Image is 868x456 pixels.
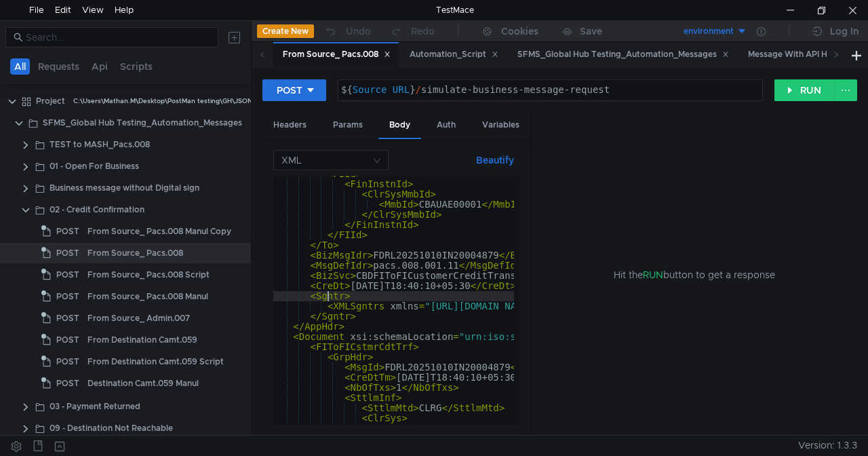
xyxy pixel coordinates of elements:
[314,21,380,41] button: Undo
[87,286,208,307] div: From Source_ Pacs.008 Manul
[56,221,79,242] span: POST
[580,26,602,36] div: Save
[614,267,775,282] span: Hit the button to get a response
[56,308,79,328] span: POST
[56,243,79,263] span: POST
[410,47,498,62] div: Automation_Script
[501,23,538,39] div: Cookies
[56,286,79,307] span: POST
[653,20,747,42] button: environment
[56,330,79,350] span: POST
[50,396,140,417] div: 03 - Payment Returned
[87,308,190,328] div: From Source_ Admin.007
[87,330,197,350] div: From Destination Camt.059
[87,351,224,372] div: From Destination Camt.059 Script
[283,47,391,62] div: From Source_ Pacs.008
[411,23,435,39] div: Redo
[50,418,173,438] div: 09 - Destination Not Reachable
[56,373,79,394] span: POST
[26,30,210,45] input: Search...
[346,23,371,39] div: Undo
[643,269,663,281] span: RUN
[87,243,183,263] div: From Source_ Pacs.008
[87,373,199,394] div: Destination Camt.059 Manul
[471,113,530,138] div: Variables
[43,113,242,133] div: SFMS_Global Hub Testing_Automation_Messages
[262,79,326,101] button: POST
[517,47,729,62] div: SFMS_Global Hub Testing_Automation_Messages
[748,47,863,62] div: Message With API Header
[830,23,859,39] div: Log In
[426,113,467,138] div: Auth
[277,83,302,98] div: POST
[50,134,150,155] div: TEST to MASH_Pacs.008
[34,58,83,75] button: Requests
[87,265,210,285] div: From Source_ Pacs.008 Script
[257,24,314,38] button: Create New
[50,156,139,176] div: 01 - Open For Business
[684,25,734,38] div: environment
[378,113,421,139] div: Body
[380,21,444,41] button: Redo
[73,91,324,111] div: C:\Users\Mathan.M\Desktop\PostMan testing\GH\JSON File\TestMace\Project
[798,436,857,455] span: Version: 1.3.3
[56,351,79,372] span: POST
[10,58,30,75] button: All
[87,58,112,75] button: Api
[50,178,199,198] div: Business message without Digital sign
[471,152,519,168] button: Beautify
[774,79,835,101] button: RUN
[116,58,157,75] button: Scripts
[56,265,79,285] span: POST
[36,91,65,111] div: Project
[50,199,144,220] div: 02 - Credit Confirmation
[262,113,317,138] div: Headers
[87,221,231,242] div: From Source_ Pacs.008 Manul Copy
[322,113,374,138] div: Params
